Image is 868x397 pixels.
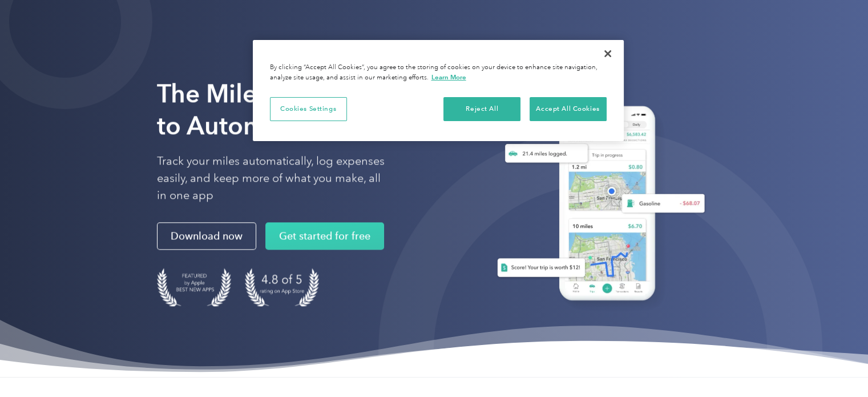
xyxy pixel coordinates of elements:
button: Cookies Settings [270,97,347,121]
div: Privacy [253,40,624,141]
button: Accept All Cookies [530,97,607,121]
img: 4.9 out of 5 stars on the app store [245,268,319,306]
strong: The Mileage Tracking App to Automate Your Logs [157,78,459,141]
div: Cookie banner [253,40,624,141]
a: More information about your privacy, opens in a new tab [431,73,466,81]
a: Get started for free [265,222,384,250]
p: Track your miles automatically, log expenses easily, and keep more of what you make, all in one app [157,153,385,204]
img: Badge for Featured by Apple Best New Apps [157,268,231,306]
button: Reject All [443,97,520,121]
button: Close [595,41,620,66]
a: Download now [157,222,256,250]
div: By clicking “Accept All Cookies”, you agree to the storing of cookies on your device to enhance s... [270,63,607,83]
